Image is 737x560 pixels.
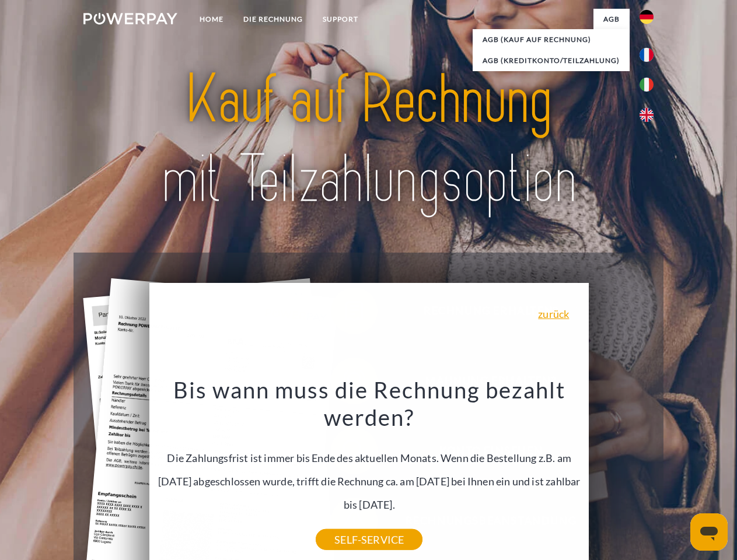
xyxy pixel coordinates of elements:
[156,376,582,432] h3: Bis wann muss die Rechnung bezahlt werden?
[156,376,582,540] div: Die Zahlungsfrist ist immer bis Ende des aktuellen Monats. Wenn die Bestellung z.B. am [DATE] abg...
[640,108,654,122] img: en
[473,50,630,71] a: AGB (Kreditkonto/Teilzahlung)
[640,48,654,62] img: fr
[473,29,630,50] a: AGB (Kauf auf Rechnung)
[538,309,569,319] a: zurück
[593,9,630,30] a: agb
[111,56,626,223] img: title-powerpay_de.svg
[316,529,422,550] a: SELF-SERVICE
[313,9,368,30] a: SUPPORT
[690,513,728,551] iframe: Schaltfläche zum Öffnen des Messaging-Fensters
[190,9,233,30] a: Home
[233,9,313,30] a: DIE RECHNUNG
[640,10,654,24] img: de
[640,78,654,92] img: it
[83,13,177,24] img: logo-powerpay-white.svg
